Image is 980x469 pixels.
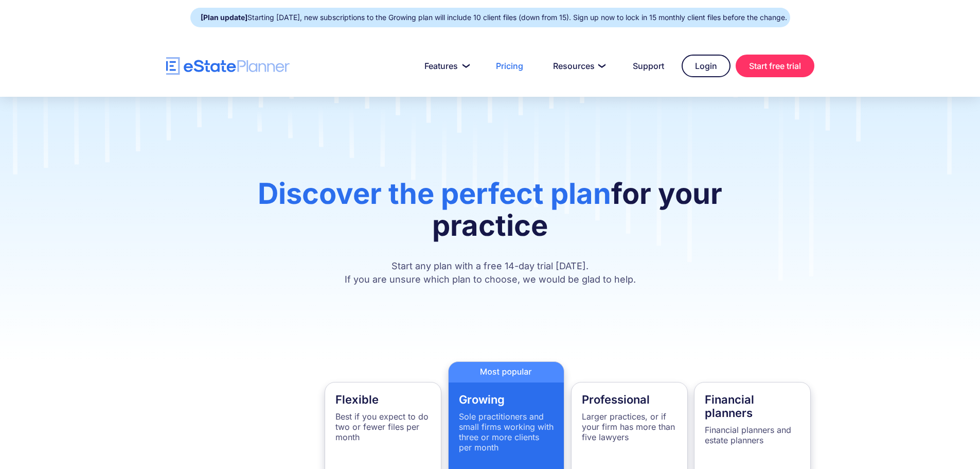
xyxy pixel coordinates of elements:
[211,178,769,252] h1: for your practice
[484,56,536,76] a: Pricing
[211,259,769,286] p: Start any plan with a free 14-day trial [DATE]. If you are unsure which plan to choose, we would ...
[620,56,676,76] a: Support
[736,55,814,77] a: Start free trial
[335,411,431,442] p: Best if you expect to do two or fewer files per month
[201,13,247,22] strong: [Plan update]
[459,411,554,453] p: Sole practitioners and small firms working with three or more clients per month
[201,10,787,25] div: Starting [DATE], new subscriptions to the Growing plan will include 10 client files (down from 15...
[335,393,431,406] h4: Flexible
[582,411,677,442] p: Larger practices, or if your firm has more than five lawyers
[682,55,730,77] a: Login
[705,393,800,420] h4: Financial planners
[166,57,290,75] a: home
[582,393,677,406] h4: Professional
[412,56,478,76] a: Features
[705,425,800,445] p: Financial planners and estate planners
[541,56,615,76] a: Resources
[459,393,554,406] h4: Growing
[258,176,611,211] span: Discover the perfect plan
